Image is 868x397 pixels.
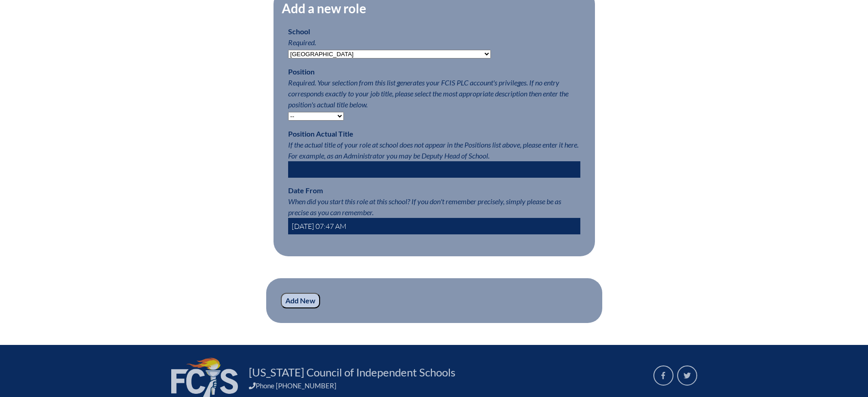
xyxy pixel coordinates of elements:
legend: Add a new role [281,0,367,16]
span: If the actual title of your role at school does not appear in the Positions list above, please en... [288,140,579,160]
span: Required. [288,38,316,47]
div: Phone [PHONE_NUMBER] [249,381,642,390]
label: School [288,27,310,36]
span: When did you start this role at this school? If you don't remember precisely, simply please be as... [288,197,561,217]
a: [US_STATE] Council of Independent Schools [245,365,459,380]
span: Required. Your selection from this list generates your FCIS PLC account's privileges. If no entry... [288,78,568,109]
label: Position [288,67,315,76]
label: Date From [288,186,323,195]
label: Position Actual Title [288,129,353,138]
input: Add New [281,293,320,308]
